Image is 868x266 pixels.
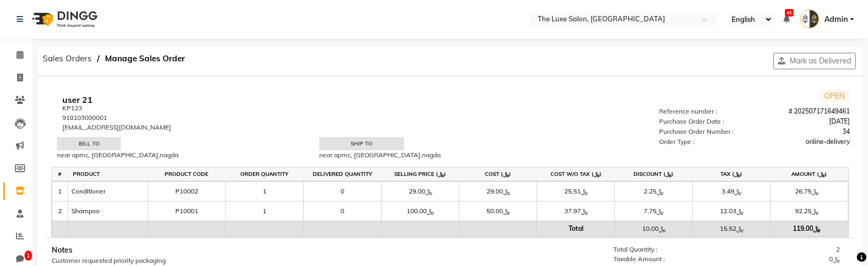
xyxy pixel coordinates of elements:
[25,251,32,261] span: 1
[774,207,845,215] div: ﷼92.25
[57,150,313,160] div: near apmc, [GEOGRAPHIC_DATA],nagda
[62,94,93,105] b: user 21
[819,90,850,102] span: OPEN
[382,182,459,201] td: ﷼29.00
[774,188,845,195] div: ﷼26.75
[303,167,381,181] th: Delivered quantity
[382,201,459,221] td: ﷼100.00
[71,207,144,215] div: Shampoo
[52,239,498,256] div: Notes
[52,256,498,265] div: Customer requested priority packaging
[57,137,121,150] div: Bill to
[783,14,790,24] a: 45
[148,182,226,201] td: P10002
[653,127,755,136] div: Purchase Order Number :
[785,9,793,17] span: 45
[56,113,584,123] div: 918103000001
[615,221,693,237] td: ﷼10.00
[770,167,848,181] th: Amount (﷼)
[100,49,190,68] span: Manage Sales Order
[693,201,770,221] td: ﷼12.03
[537,167,615,181] th: Cost W/O Tax (﷼)
[37,49,97,68] span: Sales Orders
[459,182,537,201] td: ﷼29.00
[381,167,459,181] th: Selling Price (﷼)
[755,117,856,126] div: [DATE]
[733,245,840,254] div: 2
[304,182,382,201] td: 0
[226,182,304,201] td: 1
[615,167,693,181] th: Discount (﷼)
[537,201,615,221] td: ﷼37.97
[773,53,856,69] button: Mark as Delivered
[693,182,770,201] td: ﷼3.49
[653,117,755,126] div: Purchase Order Date :
[537,182,615,201] td: ﷼25.51
[653,137,755,147] div: Order Type :
[226,201,304,221] td: 1
[653,107,755,116] div: Reference number :
[615,182,693,201] td: ﷼2.25
[459,167,537,181] th: Cost (﷼)
[52,201,68,221] td: 2
[607,254,727,264] div: Taxable Amount :
[56,103,584,113] div: KP123
[148,201,226,221] td: P10001
[755,137,856,147] div: online-delivery
[56,123,584,132] div: [EMAIL_ADDRESS][DOMAIN_NAME]
[225,167,303,181] th: Order quantity
[68,167,148,181] th: Product
[824,14,848,25] span: Admin
[755,127,856,136] div: 34
[52,182,68,201] td: 1
[27,4,100,34] img: logo
[319,150,575,160] div: near apmc, [GEOGRAPHIC_DATA],nagda
[733,254,840,264] div: ﷼0
[304,201,382,221] td: 0
[71,187,144,196] div: Conditioner
[693,167,770,181] th: Tax (﷼)
[615,201,693,221] td: ﷼7.75
[319,137,404,150] div: Ship to
[800,10,819,28] img: Admin
[755,107,856,116] div: # 202507171649461
[537,221,615,237] td: Total
[793,224,820,232] b: ﷼119.00
[459,201,537,221] td: ﷼50.00
[607,245,727,254] div: Total Quantity :
[52,167,68,181] th: #
[148,167,225,181] th: Product Code
[693,221,770,237] td: ﷼15.52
